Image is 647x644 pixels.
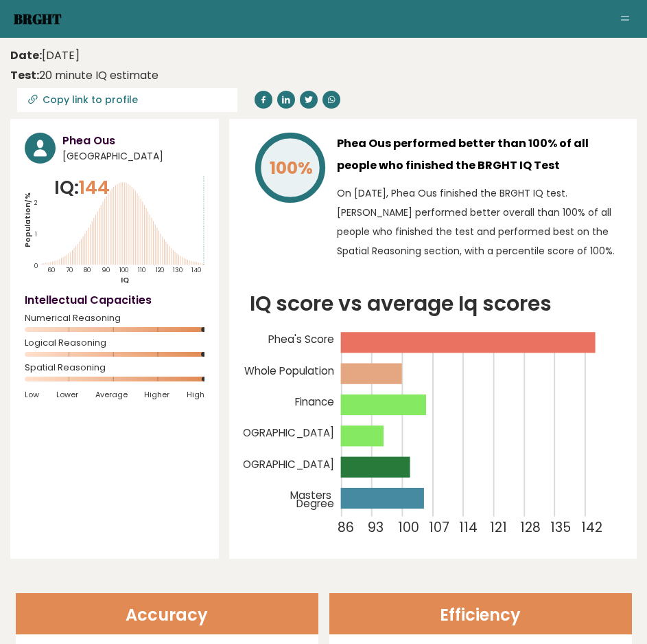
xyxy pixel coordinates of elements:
tspan: 100% [270,156,313,180]
tspan: 70 [66,266,73,274]
tspan: 110 [138,266,145,274]
span: Low [25,390,39,399]
tspan: 114 [460,518,478,537]
h3: Phea Ous performed better than 100% of all people who finished the BRGHT IQ Test [337,133,622,177]
tspan: 100 [399,518,420,537]
span: Spatial Reasoning [25,365,204,370]
tspan: 120 [156,266,164,274]
span: High [187,390,204,399]
tspan: 1 [35,230,37,238]
tspan: 135 [551,518,572,537]
span: [GEOGRAPHIC_DATA] [62,149,204,164]
tspan: 107 [429,518,449,537]
tspan: 0 [34,262,38,270]
tspan: IQ score vs average Iq scores [250,289,552,318]
span: Logical Reasoning [25,340,204,346]
p: On [DATE], Phea Ous finished the BRGHT IQ test. [PERSON_NAME] performed better overall than 100% ... [337,184,622,260]
span: Higher [144,390,169,399]
tspan: IQ [121,275,129,285]
tspan: 142 [581,518,602,537]
a: Brght [14,10,62,28]
tspan: 60 [47,266,55,274]
span: Numerical Reasoning [25,315,204,321]
h3: Phea Ous [62,133,204,149]
tspan: Population/% [23,192,33,247]
p: IQ: [54,174,110,201]
b: Test: [10,67,39,83]
tspan: Masters [290,488,331,502]
tspan: Finance [296,395,335,409]
tspan: 100 [119,266,128,274]
tspan: Degree [297,496,335,511]
tspan: 93 [368,518,384,537]
tspan: 140 [191,266,201,274]
header: Efficiency [329,593,632,634]
tspan: 130 [174,266,183,274]
span: Average [95,390,128,399]
div: 20 minute IQ estimate [10,67,158,84]
span: Lower [56,390,78,399]
time: [DATE] [10,47,80,64]
tspan: Age [DEMOGRAPHIC_DATA] [196,457,335,471]
tspan: 2 [34,199,38,207]
tspan: Whole Population [245,364,335,378]
b: Date: [10,47,42,63]
tspan: 86 [338,518,354,537]
tspan: 80 [84,266,91,274]
button: Toggle navigation [617,11,633,27]
tspan: Phea's Score [269,332,335,346]
header: Accuracy [16,593,318,634]
tspan: 121 [490,518,507,537]
tspan: 90 [102,266,110,274]
tspan: 128 [520,518,541,537]
tspan: [GEOGRAPHIC_DATA] [226,425,335,440]
h4: Intellectual Capacities [25,292,204,309]
span: 144 [79,175,110,200]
